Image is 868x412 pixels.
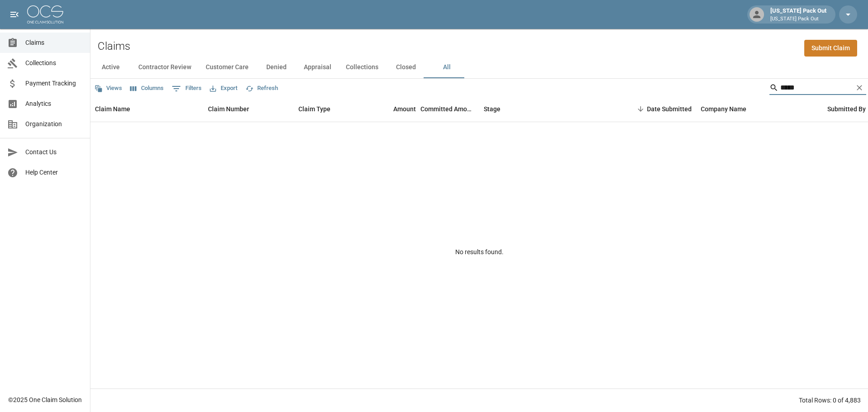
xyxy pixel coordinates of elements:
[647,96,692,122] div: Date Submitted
[298,96,330,122] div: Claim Type
[95,96,130,122] div: Claim Name
[90,57,131,78] button: Active
[243,81,280,95] button: Refresh
[420,96,475,122] div: Committed Amount
[25,99,83,109] span: Analytics
[25,58,83,68] span: Collections
[696,96,823,122] div: Company Name
[701,96,746,122] div: Company Name
[256,57,297,78] button: Denied
[634,103,647,115] button: Sort
[420,96,479,122] div: Committed Amount
[362,96,420,122] div: Amount
[827,96,866,122] div: Submitted By
[799,396,861,405] div: Total Rows: 0 of 4,883
[853,81,866,95] button: Clear
[386,57,426,78] button: Closed
[770,15,826,23] p: [US_STATE] Pack Out
[479,96,615,122] div: Stage
[25,38,83,47] span: Claims
[339,57,386,78] button: Collections
[615,96,696,122] div: Date Submitted
[484,96,500,122] div: Stage
[5,5,24,24] button: open drawer
[769,81,866,97] div: Search
[8,395,82,404] div: © 2025 One Claim Solution
[208,81,240,95] button: Export
[297,57,339,78] button: Appraisal
[393,96,416,122] div: Amount
[98,40,130,53] h2: Claims
[90,96,203,122] div: Claim Name
[90,57,868,78] div: dynamic tabs
[426,57,467,78] button: All
[128,81,166,95] button: Select columns
[170,81,204,96] button: Show filters
[767,6,830,23] div: [US_STATE] Pack Out
[27,5,63,24] img: ocs-logo-white-transparent.png
[208,96,249,122] div: Claim Number
[131,57,198,78] button: Contractor Review
[92,81,124,95] button: Views
[804,40,857,57] a: Submit Claim
[198,57,256,78] button: Customer Care
[294,96,362,122] div: Claim Type
[25,119,83,129] span: Organization
[203,96,294,122] div: Claim Number
[90,122,868,382] div: No results found.
[25,168,83,177] span: Help Center
[25,147,83,157] span: Contact Us
[25,79,83,88] span: Payment Tracking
